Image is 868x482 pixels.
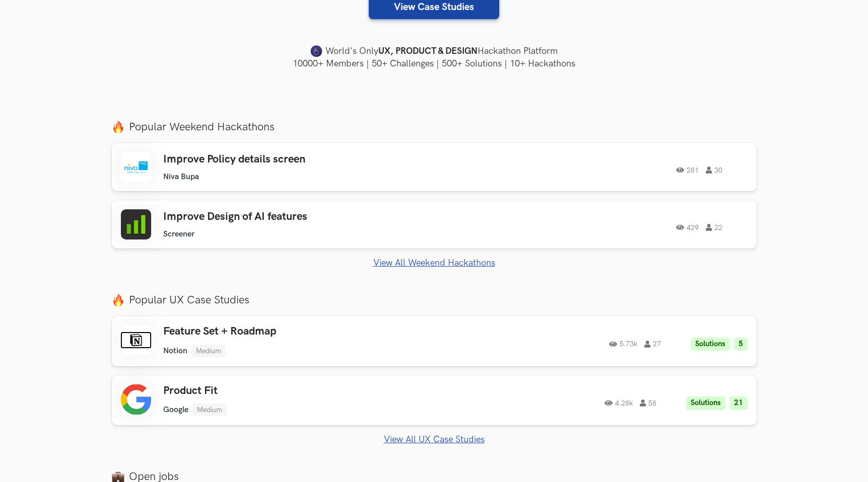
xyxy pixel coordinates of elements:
[192,404,227,416] li: Medium
[112,375,757,425] a: Product Fit Google Medium 4.28k 58 Solutions 21
[729,396,748,410] li: 21
[378,44,478,58] strong: UX, PRODUCT & DESIGN
[112,434,757,445] a: View All UX Case Studies
[112,44,757,58] h4: World's Only Hackathon Platform
[310,45,322,58] img: uxhack-favicon-image.png
[706,224,722,231] span: 22
[734,338,748,351] li: 5
[112,294,124,306] img: fire.png
[686,396,725,410] li: Solutions
[112,200,757,249] a: Improve Design of AI features Screener 429 22
[676,224,699,231] span: 429
[605,399,633,407] span: 4.28k
[163,172,199,182] li: Niva Bupa
[609,341,637,348] span: 5.73k
[112,316,757,366] a: Feature Set + Roadmap Notion Medium 5.73k 27 Solutions 5
[112,121,124,133] img: fire.png
[640,399,656,407] span: 58
[112,293,757,307] label: Popular UX Case Studies
[163,405,188,415] li: Google
[163,346,187,356] li: Notion
[191,345,226,357] li: Medium
[112,57,757,70] h4: 10000+ Members | 50+ Challenges | 500+ Solutions | 10+ Hackathons
[112,120,757,134] label: Popular Weekend Hackathons
[163,210,449,223] h3: Improve Design of AI features
[676,167,699,174] span: 281
[163,325,449,338] h3: Feature Set + Roadmap
[112,143,757,191] a: Improve Policy details screen Niva Bupa 281 30
[163,153,449,166] h3: Improve Policy details screen
[163,384,449,397] h3: Product Fit
[163,229,194,239] li: Screener
[644,341,661,348] span: 27
[691,338,730,351] li: Solutions
[112,258,757,268] a: View All Weekend Hackathons
[706,167,722,174] span: 30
